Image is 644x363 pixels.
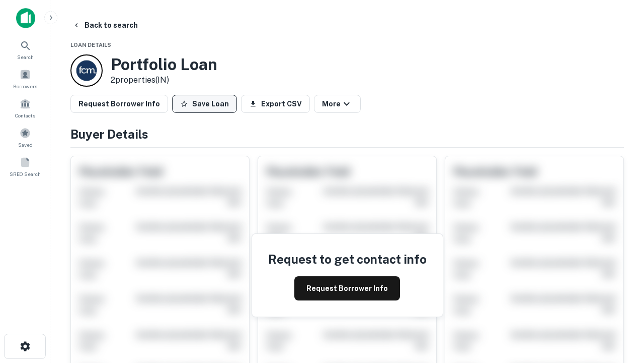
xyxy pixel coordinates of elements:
[15,111,35,119] span: Contacts
[70,42,111,48] span: Loan Details
[16,8,35,28] img: capitalize-icon.png
[594,250,644,298] iframe: Chat Widget
[3,153,47,180] a: SREO Search
[3,124,47,151] a: Saved
[70,125,624,143] h4: Buyer Details
[70,95,168,113] button: Request Borrower Info
[111,55,217,74] h3: Portfolio Loan
[294,276,400,300] button: Request Borrower Info
[13,82,37,90] span: Borrowers
[314,95,361,113] button: More
[68,16,142,34] button: Back to search
[18,141,33,149] span: Saved
[241,95,310,113] button: Export CSV
[3,94,47,122] a: Contacts
[172,95,237,113] button: Save Loan
[3,65,47,92] a: Borrowers
[111,74,217,86] p: 2 properties (IN)
[10,170,41,178] span: SREO Search
[17,53,34,61] span: Search
[3,36,47,63] a: Search
[268,250,427,268] h4: Request to get contact info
